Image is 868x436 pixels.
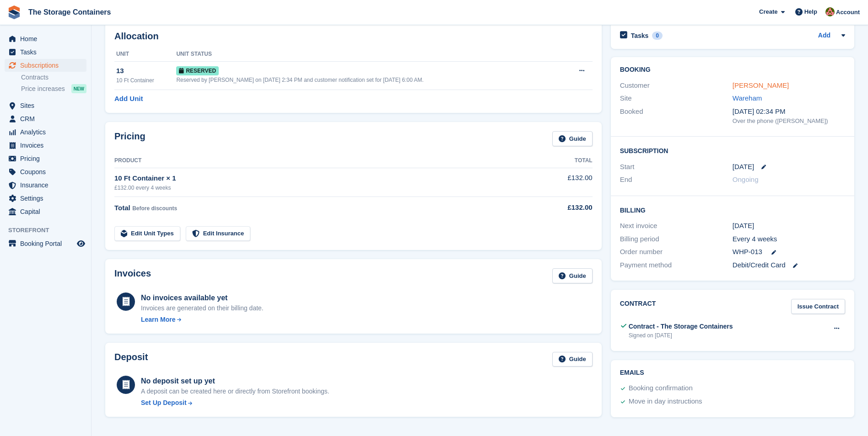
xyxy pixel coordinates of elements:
div: Booking confirmation [629,383,693,394]
a: menu [5,179,86,191]
h2: Billing [620,205,845,214]
h2: Subscription [620,146,845,155]
div: Signed on [DATE] [629,331,733,340]
a: Edit Insurance [186,226,251,241]
div: No deposit set up yet [141,376,329,387]
a: Guide [552,131,593,146]
div: No invoices available yet [141,292,264,303]
a: menu [5,165,86,178]
a: menu [5,99,86,112]
div: Customer [620,80,733,91]
h2: Emails [620,369,845,377]
a: Preview store [75,238,86,249]
div: Over the phone ([PERSON_NAME]) [733,117,845,126]
a: Edit Unit Types [114,226,180,241]
div: Payment method [620,260,733,271]
div: NEW [71,84,86,93]
time: 2025-10-07 00:00:00 UTC [733,162,754,172]
a: Set Up Deposit [141,398,329,408]
a: Wareham [733,94,762,102]
span: Create [759,7,777,16]
h2: Tasks [631,32,649,40]
th: Unit [114,47,176,62]
div: Reserved by [PERSON_NAME] on [DATE] 2:34 PM and customer notification set for [DATE] 6:00 AM. [176,76,562,84]
div: Debit/Credit Card [733,260,845,271]
a: The Storage Containers [25,5,114,20]
div: Every 4 weeks [733,234,845,245]
p: A deposit can be created here or directly from Storefront bookings. [141,387,329,396]
a: Issue Contract [791,299,845,314]
span: Reserved [176,66,219,75]
span: Analytics [20,126,75,138]
a: menu [5,126,86,138]
img: Kirsty Simpson [825,7,835,16]
a: Add [818,31,830,41]
span: Ongoing [733,175,759,183]
div: [DATE] 02:34 PM [733,106,845,117]
a: menu [5,139,86,152]
a: Guide [552,268,593,283]
span: Home [20,32,75,45]
span: Insurance [20,179,75,191]
h2: Allocation [114,31,593,42]
div: Next invoice [620,221,733,231]
a: menu [5,192,86,205]
div: 10 Ft Container [116,76,176,85]
img: stora-icon-8386f47178a22dfd0bd8f6a31ec36ba5ce8667c1dd55bd0f319d3a0aa187defe.svg [7,5,21,19]
a: menu [5,237,86,250]
span: Storefront [8,226,91,235]
th: Unit Status [176,47,562,62]
div: Site [620,93,733,104]
span: Capital [20,205,75,218]
a: [PERSON_NAME] [733,81,789,89]
div: Order number [620,247,733,257]
a: menu [5,59,86,72]
a: menu [5,32,86,45]
div: End [620,175,733,185]
span: CRM [20,112,75,125]
span: Total [114,204,130,212]
h2: Pricing [114,131,146,146]
div: [DATE] [733,221,845,231]
div: Invoices are generated on their billing date. [141,303,264,313]
a: Add Unit [114,94,143,104]
a: menu [5,46,86,58]
span: Pricing [20,152,75,165]
a: Contracts [21,73,86,82]
div: Learn More [141,315,175,324]
th: Total [518,154,592,168]
h2: Booking [620,66,845,74]
a: menu [5,205,86,218]
span: Price increases [21,85,65,93]
div: Booked [620,106,733,126]
span: Account [836,8,860,17]
h2: Deposit [114,352,148,367]
span: WHP-013 [733,247,762,257]
div: £132.00 [518,202,592,213]
h2: Invoices [114,268,151,283]
a: menu [5,112,86,125]
div: 0 [652,32,663,40]
span: Subscriptions [20,59,75,72]
a: Price increases NEW [21,84,86,94]
span: Invoices [20,139,75,152]
th: Product [114,154,518,168]
div: Start [620,162,733,172]
span: Settings [20,192,75,205]
h2: Contract [620,299,656,314]
div: 10 Ft Container × 1 [114,173,518,184]
span: Before discounts [132,205,177,212]
span: Sites [20,99,75,112]
div: Set Up Deposit [141,398,187,408]
span: Coupons [20,165,75,178]
div: £132.00 every 4 weeks [114,184,518,192]
td: £132.00 [518,168,592,197]
div: Move in day instructions [629,396,702,407]
span: Tasks [20,46,75,58]
a: Learn More [141,315,264,324]
a: menu [5,152,86,165]
span: Help [804,7,817,16]
div: Contract - The Storage Containers [629,322,733,331]
a: Guide [552,352,593,367]
div: Billing period [620,234,733,245]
